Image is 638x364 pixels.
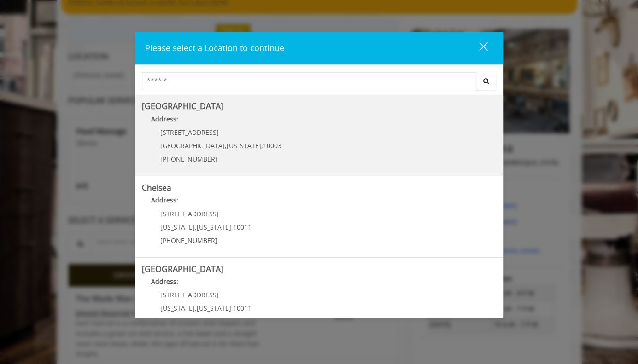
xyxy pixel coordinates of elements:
span: 10011 [233,223,252,231]
span: , [195,304,197,312]
b: Chelsea [142,182,171,193]
span: 10003 [263,141,281,150]
span: [US_STATE] [160,304,195,312]
b: Address: [151,277,178,286]
span: [US_STATE] [227,141,261,150]
div: Center Select [142,72,497,95]
span: 10011 [233,304,252,312]
span: [US_STATE] [197,223,231,231]
span: [STREET_ADDRESS] [160,128,219,137]
span: [PHONE_NUMBER] [160,155,217,163]
b: Address: [151,115,178,123]
button: close dialog [462,39,493,58]
b: [GEOGRAPHIC_DATA] [142,100,223,111]
span: [US_STATE] [197,304,231,312]
span: , [231,304,233,312]
span: , [195,223,197,231]
span: [US_STATE] [160,223,195,231]
span: [STREET_ADDRESS] [160,209,219,218]
span: [GEOGRAPHIC_DATA] [160,141,225,150]
i: Search button [481,78,492,84]
span: , [261,141,263,150]
b: Address: [151,196,178,204]
b: [GEOGRAPHIC_DATA] [142,263,223,274]
span: [PHONE_NUMBER] [160,236,217,245]
span: , [225,141,227,150]
span: , [231,223,233,231]
span: [STREET_ADDRESS] [160,290,219,299]
span: Please select a Location to continue [145,42,284,53]
input: Search Center [142,72,476,90]
div: close dialog [468,41,487,55]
